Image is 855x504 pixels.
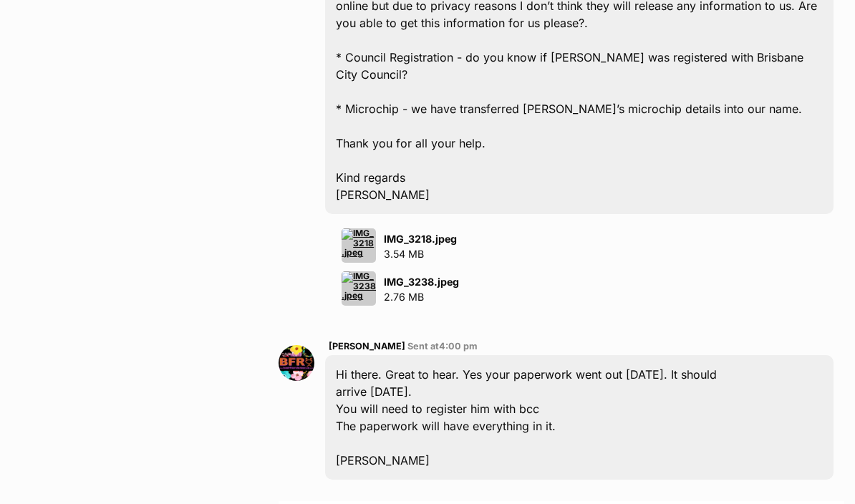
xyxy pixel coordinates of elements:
div: Hi there. Great to hear. Yes your paperwork went out [DATE]. It should arrive [DATE]. You will ne... [325,356,834,480]
strong: IMG_3238.jpeg [384,276,459,289]
span: 4:00 pm [439,341,478,352]
img: Sheryl platter profile pic [279,346,314,382]
strong: IMG_3218.jpeg [384,233,457,246]
span: [PERSON_NAME] [329,341,405,352]
span: 3.54 MB [384,248,424,261]
img: IMG_3238.jpeg [342,272,376,306]
span: 2.76 MB [384,291,424,304]
span: Sent at [407,341,478,352]
img: IMG_3218.jpeg [342,229,376,263]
